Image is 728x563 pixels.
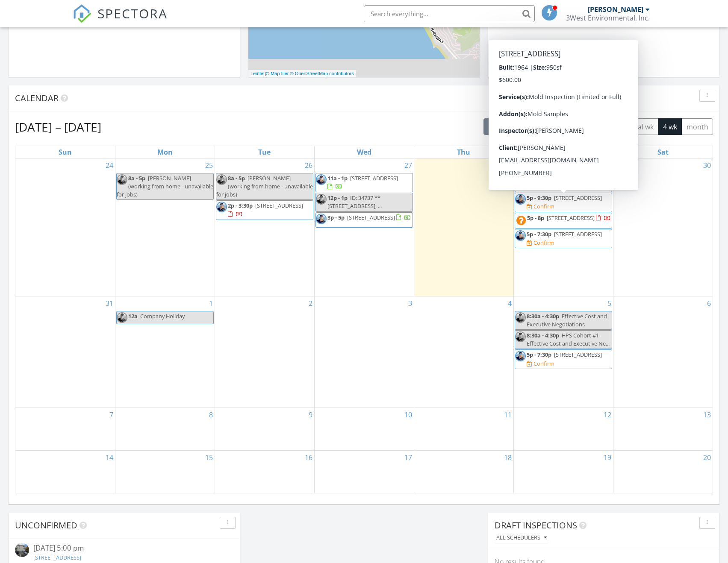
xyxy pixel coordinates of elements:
[316,194,327,205] img: profile.jpg
[228,174,245,182] span: 8a - 5p
[602,158,613,172] a: Go to August 29, 2025
[701,158,713,172] a: Go to August 30, 2025
[602,408,613,422] a: Go to September 12, 2025
[515,194,526,205] img: profile.jpg
[527,331,610,347] span: HPS Cohort #1 - Effective Cost and Executive Ne...
[527,214,544,222] span: 5p - 8p
[327,214,345,221] span: 3p - 5p
[128,312,138,320] span: 12a
[248,70,356,77] div: |
[533,239,554,246] div: Confirm
[513,408,613,451] td: Go to September 12, 2025
[527,194,602,202] a: 5p - 9:30p [STREET_ADDRESS]
[527,230,551,238] span: 5p - 7:30p
[515,331,526,342] img: profile.jpg
[613,296,713,408] td: Go to September 6, 2025
[314,408,414,451] td: Go to September 10, 2025
[327,194,348,202] span: 12p - 1p
[57,146,74,158] a: Sunday
[15,543,29,557] img: streetview
[557,146,569,158] a: Friday
[527,351,551,358] span: 5p - 7:30p
[539,118,560,135] button: Next
[515,193,612,212] a: 5p - 9:30p [STREET_ADDRESS] Confirm
[327,214,411,221] a: 3p - 5p [STREET_ADDRESS]
[251,71,265,76] a: Leaflet
[403,408,414,422] a: Go to September 10, 2025
[554,351,602,358] span: [STREET_ADDRESS]
[117,174,213,198] span: [PERSON_NAME] (working from home - unavailable for jobs)
[495,519,577,531] span: Draft Inspections
[290,71,354,76] a: © OpenStreetMap contributors
[527,174,581,190] span: 10 Salermo, [GEOGRAPHIC_DATA]
[115,158,215,296] td: Go to August 25, 2025
[108,408,115,422] a: Go to September 7, 2025
[327,174,398,190] a: 11a - 1p [STREET_ADDRESS]
[658,118,682,135] button: 4 wk
[705,296,713,310] a: Go to September 6, 2025
[215,158,314,296] td: Go to August 26, 2025
[520,118,540,135] button: Previous
[403,451,414,464] a: Go to September 17, 2025
[316,174,327,185] img: profile.jpg
[502,408,513,422] a: Go to September 11, 2025
[656,146,670,158] a: Saturday
[564,118,584,135] button: list
[327,174,348,182] span: 11a - 1p
[527,230,602,238] a: 5p - 7:30p [STREET_ADDRESS]
[228,202,303,217] a: 2p - 3:30p [STREET_ADDRESS]
[513,296,613,408] td: Go to September 5, 2025
[483,118,515,135] button: [DATE]
[554,230,602,238] span: [STREET_ADDRESS]
[315,173,413,192] a: 11a - 1p [STREET_ADDRESS]
[583,118,604,135] button: day
[566,14,650,22] div: 3West Environmental, Inc.
[355,146,373,158] a: Wednesday
[97,4,168,22] span: SPECTORA
[407,296,414,310] a: Go to September 3, 2025
[104,451,115,464] a: Go to September 14, 2025
[256,146,272,158] a: Tuesday
[547,214,595,222] span: [STREET_ADDRESS]
[414,408,513,451] td: Go to September 11, 2025
[215,296,314,408] td: Go to September 2, 2025
[527,360,554,368] a: Confirm
[515,351,526,361] img: profile.jpg
[515,229,612,248] a: 5p - 7:30p [STREET_ADDRESS] Confirm
[515,213,612,229] a: 5p - 8p [STREET_ADDRESS]
[303,158,314,172] a: Go to August 26, 2025
[414,158,513,296] td: Go to August 28, 2025
[527,331,559,339] span: 8:30a - 4:30p
[515,173,612,192] a: 10a - 2p 10 Salermo, [GEOGRAPHIC_DATA]
[513,158,613,296] td: Go to August 29, 2025
[533,360,554,367] div: Confirm
[613,451,713,493] td: Go to September 20, 2025
[630,118,659,135] button: cal wk
[73,4,91,23] img: The Best Home Inspection Software - Spectora
[307,408,314,422] a: Go to September 9, 2025
[216,200,313,220] a: 2p - 3:30p [STREET_ADDRESS]
[315,212,413,228] a: 3p - 5p [STREET_ADDRESS]
[117,312,127,323] img: profile.jpg
[15,296,115,408] td: Go to August 31, 2025
[207,408,215,422] a: Go to September 8, 2025
[216,174,313,198] span: [PERSON_NAME] (working from home - unavailable for jobs)
[104,158,115,172] a: Go to August 24, 2025
[604,118,630,135] button: week
[455,146,472,158] a: Thursday
[266,71,289,76] a: © MapTiler
[364,5,535,22] input: Search everything...
[527,214,611,222] a: 5p - 8p [STREET_ADDRESS]
[15,519,77,531] span: Unconfirmed
[527,351,602,358] a: 5p - 7:30p [STREET_ADDRESS]
[527,202,554,211] a: Confirm
[613,158,713,296] td: Go to August 30, 2025
[15,408,115,451] td: Go to September 7, 2025
[316,214,327,224] img: profile.jpg
[513,451,613,493] td: Go to September 19, 2025
[216,174,227,185] img: profile.jpg
[527,312,607,328] span: Effective Cost and Executive Negotiations
[506,296,513,310] a: Go to September 4, 2025
[606,296,613,310] a: Go to September 5, 2025
[115,296,215,408] td: Go to September 1, 2025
